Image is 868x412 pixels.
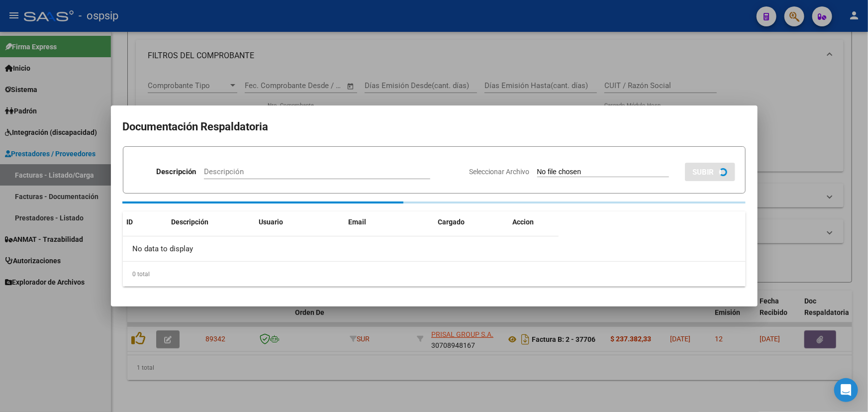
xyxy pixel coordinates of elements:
[693,168,714,177] span: SUBIR
[509,211,559,233] datatable-header-cell: Accion
[127,218,133,226] span: ID
[259,218,284,226] span: Usuario
[349,218,367,226] span: Email
[123,236,559,261] div: No data to display
[123,117,746,136] h2: Documentación Respaldatoria
[255,211,345,233] datatable-header-cell: Usuario
[685,163,735,181] button: SUBIR
[123,262,746,287] div: 0 total
[434,211,509,233] datatable-header-cell: Cargado
[513,218,534,226] span: Accion
[172,218,209,226] span: Descripción
[834,378,858,402] div: Open Intercom Messenger
[156,166,196,178] p: Descripción
[345,211,434,233] datatable-header-cell: Email
[168,211,255,233] datatable-header-cell: Descripción
[470,168,530,176] span: Seleccionar Archivo
[123,211,168,233] datatable-header-cell: ID
[438,218,465,226] span: Cargado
